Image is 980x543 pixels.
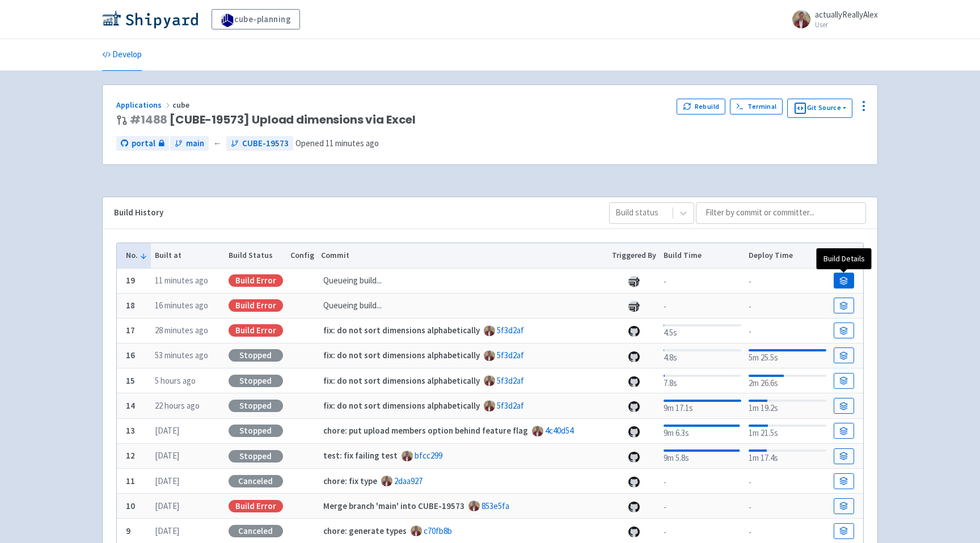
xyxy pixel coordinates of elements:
[155,275,208,286] time: 11 minutes ago
[834,298,854,313] a: Build Details
[749,372,826,390] div: 2m 26.6s
[664,499,741,514] div: -
[295,138,379,149] span: Opened
[749,323,826,338] div: -
[155,525,179,536] time: [DATE]
[102,10,198,28] img: Shipyard logo
[186,137,204,150] span: main
[229,425,283,437] div: Stopped
[132,137,155,150] span: portal
[323,325,480,336] strong: fix: do not sort dimensions alphabetically
[749,273,826,289] div: -
[545,425,573,436] a: 4c40d54
[323,450,398,461] strong: test: fix failing test
[749,422,826,440] div: 1m 21.5s
[126,476,135,486] b: 11
[664,273,741,289] div: -
[787,99,852,118] button: Git Source
[834,347,854,363] a: Build Details
[730,99,783,114] a: Terminal
[664,298,741,313] div: -
[126,300,135,311] b: 18
[172,100,191,110] span: cube
[834,523,854,539] a: Build Details
[323,400,480,411] strong: fix: do not sort dimensions alphabetically
[323,375,480,386] strong: fix: do not sort dimensions alphabetically
[323,525,407,536] strong: chore: generate types
[102,39,142,71] a: Develop
[745,243,830,268] th: Deploy Time
[155,500,179,511] time: [DATE]
[229,324,283,337] div: Build Error
[834,448,854,464] a: Build Details
[170,136,209,151] a: main
[126,249,147,261] button: No.
[126,400,135,411] b: 14
[660,243,745,268] th: Build Time
[664,347,741,364] div: 4.8s
[834,373,854,389] a: Build Details
[225,243,286,268] th: Build Status
[834,273,854,289] a: Build Details
[126,450,135,461] b: 12
[114,206,591,219] div: Build History
[155,300,208,311] time: 16 minutes ago
[323,500,464,511] strong: Merge branch 'main' into CUBE-19573
[229,475,283,487] div: Canceled
[834,398,854,414] a: Build Details
[229,450,283,463] div: Stopped
[664,397,741,415] div: 9m 17.1s
[229,500,283,512] div: Build Error
[126,375,135,386] b: 15
[664,524,741,539] div: -
[424,525,452,536] a: c70fb8b
[677,99,725,114] button: Rebuild
[155,400,200,411] time: 22 hours ago
[151,243,225,268] th: Built at
[126,350,135,360] b: 16
[415,450,442,461] a: bfcc299
[749,499,826,514] div: -
[815,9,878,20] span: actuallyReallyAlex
[749,298,826,313] div: -
[155,375,196,386] time: 5 hours ago
[229,299,283,312] div: Build Error
[242,137,289,150] span: CUBE-19573
[213,137,222,150] span: ←
[323,299,382,312] span: Queueing build...
[815,21,878,28] small: User
[116,100,172,110] a: Applications
[126,525,130,536] b: 9
[664,474,741,489] div: -
[497,350,524,360] a: 5f3d2af
[834,473,854,489] a: Build Details
[749,474,826,489] div: -
[116,136,169,151] a: portal
[229,274,283,287] div: Build Error
[155,450,179,461] time: [DATE]
[834,498,854,514] a: Build Details
[394,476,423,486] a: 2daa927
[155,350,208,360] time: 53 minutes ago
[155,425,179,436] time: [DATE]
[664,322,741,340] div: 4.5s
[785,10,878,28] a: actuallyReallyAlex User
[749,347,826,364] div: 5m 25.5s
[609,243,660,268] th: Triggered By
[229,349,283,362] div: Stopped
[226,136,293,151] a: CUBE-19573
[126,425,135,436] b: 13
[834,323,854,338] a: Build Details
[229,400,283,412] div: Stopped
[130,113,416,126] span: [CUBE-19573] Upload dimensions via Excel
[696,202,866,224] input: Filter by commit or committer...
[229,525,283,537] div: Canceled
[126,325,135,336] b: 17
[834,423,854,439] a: Build Details
[323,425,528,436] strong: chore: put upload members option behind feature flag
[323,274,382,287] span: Queueing build...
[664,372,741,390] div: 7.8s
[497,325,524,336] a: 5f3d2af
[664,447,741,465] div: 9m 5.8s
[323,350,480,360] strong: fix: do not sort dimensions alphabetically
